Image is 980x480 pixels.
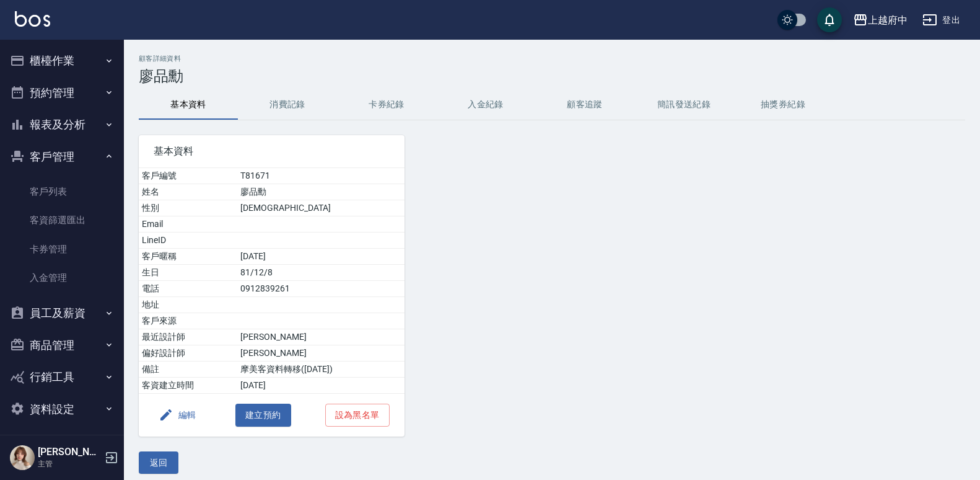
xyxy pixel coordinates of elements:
[154,404,201,427] button: 編輯
[917,9,965,32] button: 登出
[5,297,119,329] button: 員工及薪資
[868,12,908,28] div: 上越府中
[5,329,119,362] button: 商品管理
[139,265,237,281] td: 生日
[5,141,119,173] button: 客戶管理
[5,361,119,393] button: 行銷工具
[5,109,119,141] button: 報表及分析
[237,168,404,184] td: T81671
[139,281,237,297] td: 電話
[139,184,237,200] td: 姓名
[139,362,237,378] td: 備註
[139,233,237,249] td: LineID
[237,249,404,265] td: [DATE]
[436,90,535,120] button: 入金紀錄
[139,297,237,313] td: 地址
[139,378,237,394] td: 客資建立時間
[238,90,337,120] button: 消費記錄
[10,445,35,470] img: Person
[139,200,237,216] td: 性別
[237,281,404,297] td: 0912839261
[634,90,733,120] button: 簡訊發送紀錄
[733,90,833,120] button: 抽獎券紀錄
[5,77,119,109] button: 預約管理
[325,404,390,427] button: 設為黑名單
[237,329,404,345] td: [PERSON_NAME]
[237,184,404,200] td: 廖品勳
[237,345,404,362] td: [PERSON_NAME]
[235,404,291,427] button: 建立預約
[5,206,119,234] a: 客資篩選匯出
[817,7,842,32] button: save
[237,378,404,394] td: [DATE]
[237,265,404,281] td: 81/12/8
[38,446,101,458] h5: [PERSON_NAME]
[139,90,238,120] button: 基本資料
[5,45,119,77] button: 櫃檯作業
[5,393,119,425] button: 資料設定
[5,235,119,264] a: 卡券管理
[139,249,237,265] td: 客戶暱稱
[38,458,101,469] p: 主管
[237,200,404,216] td: [DEMOGRAPHIC_DATA]
[139,68,965,85] h3: 廖品勳
[139,345,237,362] td: 偏好設計師
[5,177,119,206] a: 客戶列表
[139,313,237,329] td: 客戶來源
[848,7,912,33] button: 上越府中
[337,90,436,120] button: 卡券紀錄
[5,264,119,292] a: 入金管理
[15,11,50,27] img: Logo
[139,329,237,345] td: 最近設計師
[139,168,237,184] td: 客戶編號
[535,90,634,120] button: 顧客追蹤
[139,216,237,233] td: Email
[139,451,178,474] button: 返回
[139,55,965,63] h2: 顧客詳細資料
[154,145,390,158] span: 基本資料
[237,362,404,378] td: 摩美客資料轉移([DATE])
